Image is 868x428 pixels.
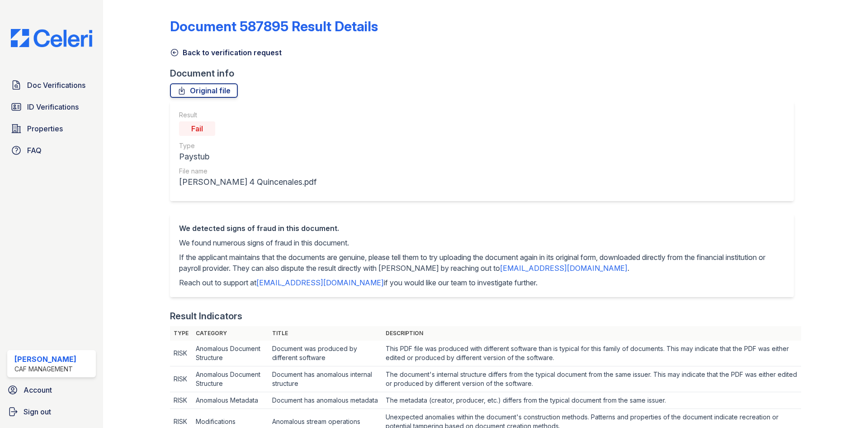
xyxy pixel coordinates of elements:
[27,101,79,112] span: ID Verifications
[4,381,99,399] a: Account
[170,47,282,58] a: Back to verification request
[269,392,382,409] td: Document has anomalous metadata
[27,80,85,91] span: Doc Verifications
[14,365,76,374] div: CAF Management
[170,67,801,80] div: Document info
[179,150,316,163] div: Paystub
[192,326,269,341] th: Category
[192,392,269,409] td: Anomalous Metadata
[170,366,192,392] td: RISK
[192,366,269,392] td: Anomalous Document Structure
[179,237,785,248] p: We found numerous signs of fraud in this document.
[382,366,801,392] td: The document's internal structure differs from the typical document from the same issuer. This ma...
[4,403,99,421] a: Sign out
[382,341,801,366] td: This PDF file was produced with different software than is typical for this family of documents. ...
[24,385,52,395] span: Account
[192,341,269,366] td: Anomalous Document Structure
[269,326,382,341] th: Title
[500,264,627,273] a: [EMAIL_ADDRESS][DOMAIN_NAME]
[179,223,785,234] div: We detected signs of fraud in this document.
[7,98,96,116] a: ID Verifications
[14,354,76,365] div: [PERSON_NAME]
[179,176,316,188] div: [PERSON_NAME] 4 Quincenales.pdf
[179,141,316,150] div: Type
[179,121,215,136] div: Fail
[382,392,801,409] td: The metadata (creator, producer, etc.) differs from the typical document from the same issuer.
[7,76,96,94] a: Doc Verifications
[179,252,785,274] p: If the applicant maintains that the documents are genuine, please tell them to try uploading the ...
[256,278,384,287] a: [EMAIL_ADDRESS][DOMAIN_NAME]
[627,264,629,273] span: .
[27,123,63,134] span: Properties
[179,277,785,288] p: Reach out to support at if you would like our team to investigate further.
[7,120,96,138] a: Properties
[170,326,192,341] th: Type
[24,406,51,417] span: Sign out
[269,366,382,392] td: Document has anomalous internal structure
[382,326,801,341] th: Description
[179,111,316,120] div: Result
[27,145,42,156] span: FAQ
[269,341,382,366] td: Document was produced by different software
[170,392,192,409] td: RISK
[179,167,316,176] div: File name
[170,83,238,98] a: Original file
[7,141,96,159] a: FAQ
[170,18,378,34] a: Document 587895 Result Details
[170,341,192,366] td: RISK
[4,29,99,47] img: CE_Logo_Blue-a8612792a0a2168367f1c8372b55b34899dd931a85d93a1a3d3e32e68fde9ad4.png
[170,310,242,322] div: Result Indicators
